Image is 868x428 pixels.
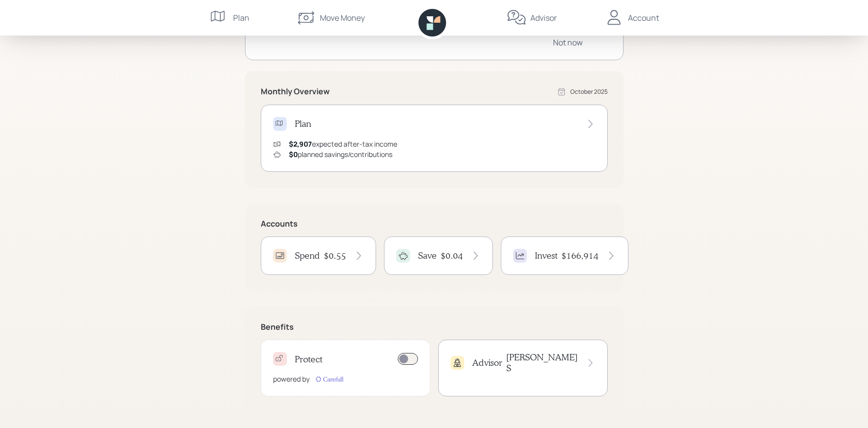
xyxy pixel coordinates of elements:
[289,149,392,159] div: planned savings/contributions
[553,37,583,48] div: Not now
[295,354,322,365] h4: Protect
[530,12,557,24] div: Advisor
[289,150,298,159] span: $0
[561,250,598,261] h4: $166,914
[289,139,312,149] span: $2,907
[628,12,659,24] div: Account
[324,250,346,261] h4: $0.55
[261,219,608,229] h5: Accounts
[320,12,365,24] div: Move Money
[295,118,311,129] h4: Plan
[261,87,330,96] h5: Monthly Overview
[441,250,463,261] h4: $0.04
[535,250,557,261] h4: Invest
[472,357,502,368] h4: Advisor
[295,250,320,261] h4: Spend
[418,250,437,261] h4: Save
[233,12,249,24] div: Plan
[273,374,310,384] div: powered by
[289,139,397,149] div: expected after-tax income
[313,374,345,384] img: carefull-M2HCGCDH.digested.png
[570,87,608,96] div: October 2025
[261,322,608,332] h5: Benefits
[506,352,579,373] h4: [PERSON_NAME] S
